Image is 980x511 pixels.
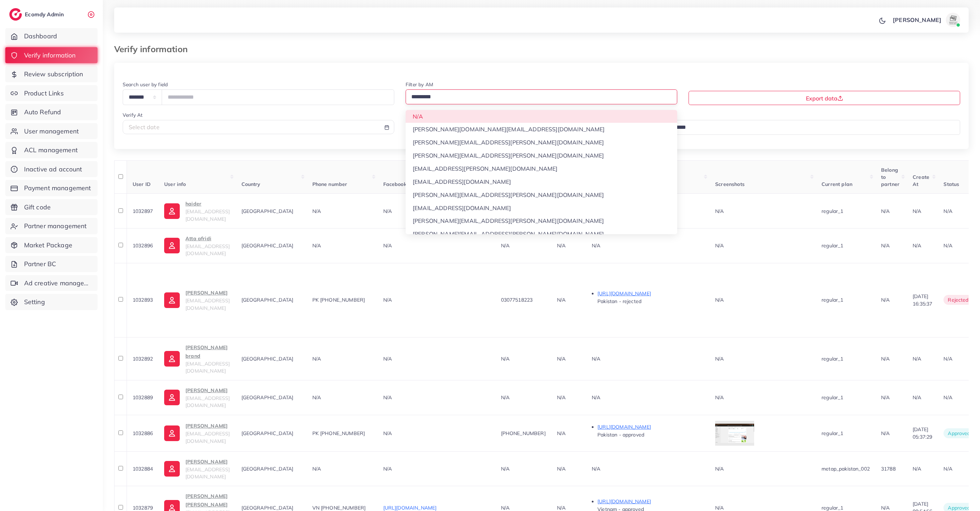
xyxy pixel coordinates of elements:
span: [EMAIL_ADDRESS][DOMAIN_NAME] [185,297,230,311]
span: N/A [881,505,890,511]
span: Export data [806,95,843,102]
span: N/A [557,505,566,511]
a: Market Package [5,237,98,253]
a: Inactive ad account [5,161,98,177]
span: N/A [592,466,600,472]
span: [GEOGRAPHIC_DATA] [241,242,294,249]
span: Screenshots [715,181,745,187]
li: [EMAIL_ADDRESS][DOMAIN_NAME] [406,175,677,188]
span: N/A [881,297,890,303]
img: ic-user-info.36bf1079.svg [164,425,180,441]
img: logo [9,8,22,21]
a: Payment management [5,180,98,196]
p: [PERSON_NAME] [185,457,230,466]
li: [PERSON_NAME][EMAIL_ADDRESS][PERSON_NAME][DOMAIN_NAME] [406,188,677,202]
span: Pakistan - rejected [597,298,641,304]
span: Pakistan - approved [597,432,644,438]
span: regular_1 [822,505,843,511]
span: N/A [881,430,890,436]
a: Auto Refund [5,104,98,120]
img: ic-user-info.36bf1079.svg [164,203,180,219]
span: N/A [881,356,890,362]
span: N/A [715,505,724,511]
label: Search user by field [123,81,168,88]
span: Payment management [24,183,91,193]
img: avatar [946,13,960,27]
p: Atta afridi [185,234,230,243]
a: Setting [5,294,98,310]
span: N/A [881,208,890,214]
span: N/A [312,356,321,362]
span: N/A [592,242,600,249]
a: Atta afridi[EMAIL_ADDRESS][DOMAIN_NAME] [164,234,230,257]
span: N/A [383,297,392,303]
span: [EMAIL_ADDRESS][DOMAIN_NAME] [185,208,230,222]
span: N/A [715,466,724,472]
div: Search for option [618,120,960,134]
span: N/A [715,208,724,214]
span: N/A [312,394,321,401]
span: Dashboard [24,32,57,41]
label: Filter by AM [406,81,433,88]
span: PK [PHONE_NUMBER] [312,297,365,303]
span: N/A [715,242,724,249]
span: [DATE] 05:37:29 [913,426,932,440]
span: N/A [943,208,952,214]
span: 03077518223 [501,297,533,303]
span: Ad creative management [24,279,92,288]
span: N/A [715,356,724,362]
span: N/A [557,466,566,472]
span: N/A [312,466,321,472]
span: N/A [913,466,921,472]
span: ACL management [24,145,78,155]
a: [PERSON_NAME]avatar [889,13,963,27]
p: [PERSON_NAME] brand [185,343,230,360]
a: ACL management [5,142,98,158]
span: [GEOGRAPHIC_DATA] [241,430,294,436]
li: [PERSON_NAME][EMAIL_ADDRESS][PERSON_NAME][DOMAIN_NAME] [406,149,677,162]
span: approved [943,428,974,438]
span: N/A [913,356,921,362]
span: N/A [913,242,921,249]
span: [PHONE_NUMBER] [501,430,546,436]
li: [EMAIL_ADDRESS][PERSON_NAME][DOMAIN_NAME] [406,162,677,175]
img: ic-user-info.36bf1079.svg [164,292,180,308]
p: [PERSON_NAME] [PERSON_NAME] [185,492,230,509]
span: Product Links [24,89,64,98]
p: [PERSON_NAME] [893,16,941,24]
span: N/A [557,297,566,303]
span: N/A [557,430,566,436]
span: Inactive ad account [24,165,82,174]
span: N/A [501,242,510,249]
a: Ad creative management [5,275,98,291]
span: regular_1 [822,242,843,249]
span: Setting [24,297,45,307]
span: N/A [383,208,392,214]
span: [GEOGRAPHIC_DATA] [241,208,294,214]
span: Country [241,181,261,187]
span: [EMAIL_ADDRESS][DOMAIN_NAME] [185,430,230,444]
span: [EMAIL_ADDRESS][DOMAIN_NAME] [185,466,230,480]
span: 1032879 [133,505,153,511]
span: regular_1 [822,430,843,436]
span: N/A [881,394,890,401]
span: 1032889 [133,394,153,401]
span: N/A [715,394,724,401]
li: [PERSON_NAME][DOMAIN_NAME][EMAIL_ADDRESS][DOMAIN_NAME] [406,123,677,136]
input: Search for option [621,122,951,133]
span: Gift code [24,203,51,212]
span: N/A [913,394,921,401]
p: haider [185,199,230,208]
span: [EMAIL_ADDRESS][DOMAIN_NAME] [185,361,230,374]
span: Belong to partner [881,167,900,188]
h3: Verify information [114,44,193,54]
li: N/A [406,110,677,123]
span: rejected [943,295,973,305]
span: N/A [943,356,952,362]
span: regular_1 [822,208,843,214]
span: N/A [383,394,392,401]
li: [PERSON_NAME][EMAIL_ADDRESS][PERSON_NAME][DOMAIN_NAME] [406,136,677,149]
a: [PERSON_NAME][EMAIL_ADDRESS][DOMAIN_NAME] [164,422,230,445]
span: N/A [312,208,321,214]
span: 31788 [881,466,896,472]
